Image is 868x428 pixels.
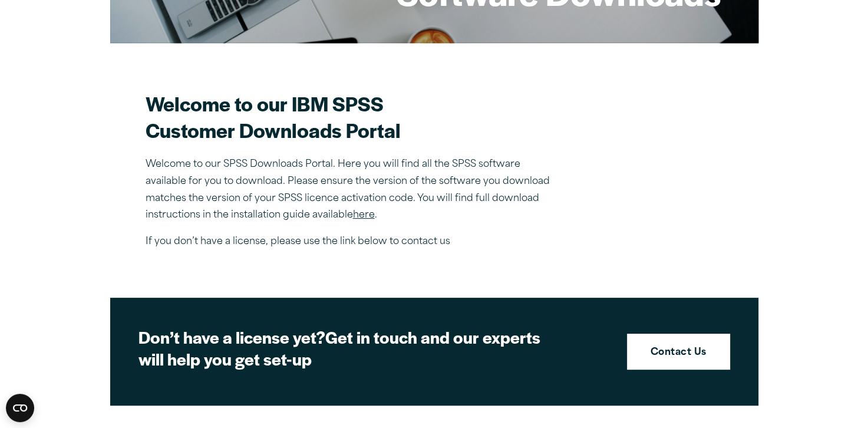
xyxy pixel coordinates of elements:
a: here [353,210,375,220]
button: Open CMP widget [6,394,34,422]
strong: Contact Us [651,345,707,361]
p: Welcome to our SPSS Downloads Portal. Here you will find all the SPSS software available for you ... [146,156,558,224]
h2: Welcome to our IBM SPSS Customer Downloads Portal [146,90,558,143]
a: Contact Us [627,334,730,370]
h2: Get in touch and our experts will help you get set-up [138,326,551,370]
strong: Don’t have a license yet? [138,325,325,348]
p: If you don’t have a license, please use the link below to contact us [146,233,558,251]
